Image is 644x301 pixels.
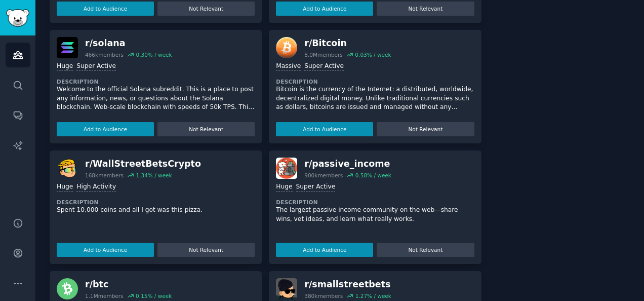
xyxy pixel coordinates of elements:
div: r/ WallStreetBetsCrypto [85,158,201,170]
div: 900k members [304,172,343,179]
dt: Description [276,78,474,85]
div: Huge [276,182,292,192]
div: Super Active [76,62,116,71]
div: r/ solana [85,37,172,50]
div: 8.0M members [304,51,343,58]
div: 0.03 % / week [355,51,391,58]
div: r/ Bitcoin [304,37,391,50]
img: GummySearch logo [6,9,29,27]
div: 380k members [304,292,343,299]
div: 1.27 % / week [355,292,391,299]
button: Not Relevant [377,2,474,16]
div: r/ smallstreetbets [304,278,391,291]
div: r/ btc [85,278,172,291]
div: Super Active [296,182,336,192]
button: Add to Audience [57,122,154,136]
div: 0.58 % / week [355,172,391,179]
div: Huge [57,62,73,71]
p: The largest passive income community on the web—share wins, vet ideas, and learn what really works. [276,206,474,223]
button: Not Relevant [157,122,255,136]
button: Add to Audience [276,243,373,257]
div: 0.15 % / week [136,292,172,299]
button: Add to Audience [276,122,373,136]
button: Not Relevant [157,2,255,16]
img: btc [57,278,78,299]
p: Spent 10,000 coins and all I got was this pizza. [57,206,255,215]
div: 168k members [85,172,124,179]
p: Welcome to the official Solana subreddit. This is a place to post any information, news, or quest... [57,85,255,112]
img: smallstreetbets [276,278,297,299]
div: 1.34 % / week [136,172,172,179]
button: Add to Audience [276,2,373,16]
button: Not Relevant [157,243,255,257]
div: 1.1M members [85,292,124,299]
button: Add to Audience [57,243,154,257]
dt: Description [57,199,255,206]
img: Bitcoin [276,37,297,58]
p: Bitcoin is the currency of the Internet: a distributed, worldwide, decentralized digital money. U... [276,85,474,112]
img: solana [57,37,78,58]
div: Massive [276,62,301,71]
dt: Description [57,78,255,85]
div: 466k members [85,51,124,58]
button: Add to Audience [57,2,154,16]
img: WallStreetBetsCrypto [57,158,78,179]
div: r/ passive_income [304,158,391,170]
div: High Activity [76,182,116,192]
div: Super Active [304,62,344,71]
button: Not Relevant [377,122,474,136]
div: 0.30 % / week [136,51,172,58]
button: Not Relevant [377,243,474,257]
dt: Description [276,199,474,206]
img: passive_income [276,158,297,179]
div: Huge [57,182,73,192]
